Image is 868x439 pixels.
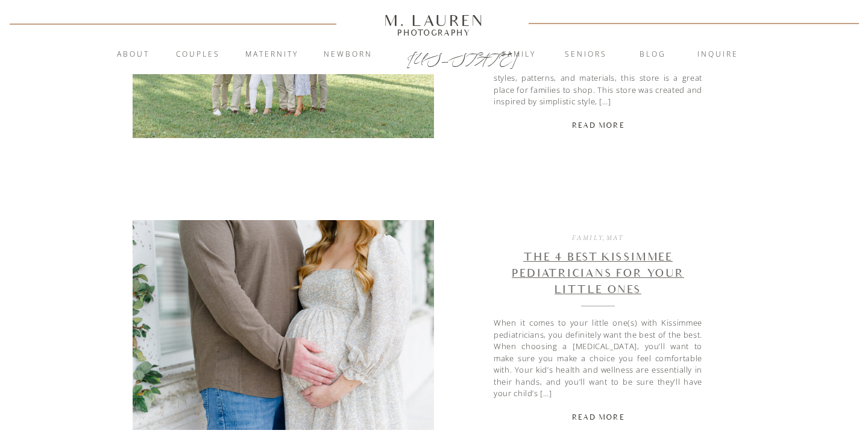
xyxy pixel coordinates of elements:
[606,233,656,242] a: Maternity
[348,14,520,27] a: M. Lauren
[165,49,230,61] a: Couples
[407,49,462,64] a: [US_STATE]
[133,220,434,430] img: Closeup of mom and dad holding moms belly in Winter Park, Fl. Kissimmee Pediatricians
[239,49,304,61] a: Maternity
[110,49,156,61] a: About
[572,233,603,242] a: Family
[685,49,750,61] a: inquire
[315,49,380,61] a: Newborn
[494,317,702,400] p: When it comes to your little one(s) with Kissimmee pediatricians, you definitely want the best of...
[553,49,618,61] a: Seniors
[486,49,552,61] a: Family
[565,120,632,131] a: Read More
[565,412,632,423] a: Read More
[572,232,624,244] div: ,
[494,25,702,108] p: What is UNIQLO? UNIQLO [GEOGRAPHIC_DATA] is a clothing retailer that sells casual wear clothing a...
[620,49,685,61] a: blog
[379,30,489,36] a: Photography
[512,251,684,296] a: The 4 Best Kissimmee Pediatricians For Your Little Ones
